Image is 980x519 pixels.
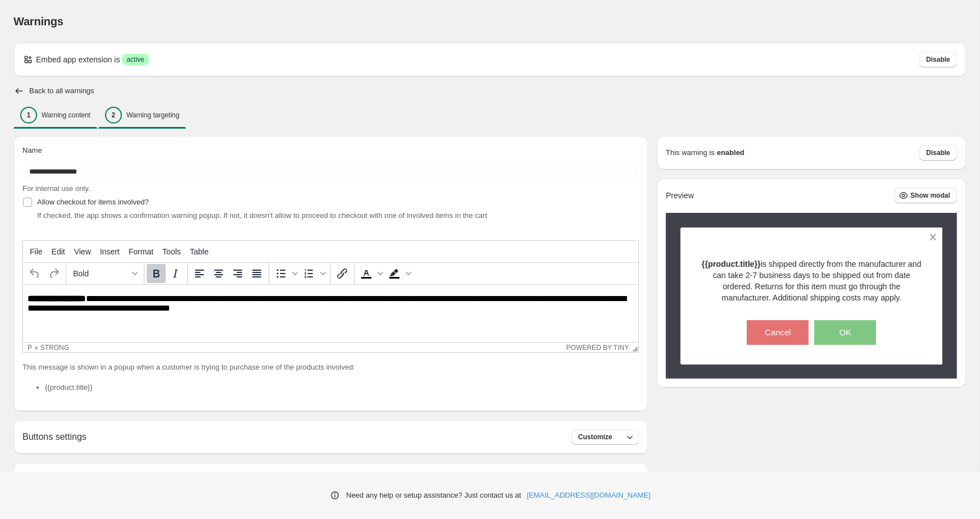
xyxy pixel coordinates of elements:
[13,15,63,28] span: Warnings
[333,264,352,283] button: Insert/edit link
[926,55,950,64] span: Disable
[747,320,809,345] button: Cancel
[190,247,208,256] span: Table
[126,55,144,64] span: active
[30,247,43,256] span: File
[702,259,761,268] strong: {{product.title}}
[98,103,186,127] button: 2Warning targeting
[571,429,639,445] button: Customize
[527,490,651,501] a: [EMAIL_ADDRESS][DOMAIN_NAME]
[52,247,65,256] span: Edit
[23,285,638,342] iframe: Rich Text Area
[22,184,90,193] span: For internal use only.
[40,344,69,352] div: strong
[666,147,715,158] p: This warning is
[22,362,639,373] p: This message is shown in a popup when a customer is trying to purchase one of the products involved:
[700,258,923,303] p: is shipped directly from the manufacturer and can take 2-7 business days to be shipped out from d...
[28,344,32,352] div: p
[37,211,487,220] span: If checked, the app shows a confirmation warning popup. If not, it doesn't allow to proceed to ch...
[20,107,37,124] div: 1
[190,264,209,283] button: Align left
[895,188,957,203] button: Show modal
[100,247,120,256] span: Insert
[13,103,97,127] button: 1Warning content
[247,264,266,283] button: Justify
[129,247,153,256] span: Format
[300,264,328,283] div: Numbered list
[44,264,63,283] button: Redo
[166,264,185,283] button: Italic
[926,148,950,157] span: Disable
[37,198,149,206] span: Allow checkout for items involved?
[105,107,122,124] div: 2
[34,344,38,352] div: »
[74,247,91,256] span: View
[566,344,629,352] a: Powered by Tiny
[42,111,90,120] p: Warning content
[25,264,44,283] button: Undo
[910,191,950,200] span: Show modal
[814,320,876,345] button: OK
[69,264,142,283] button: Formats
[228,264,247,283] button: Align right
[162,247,181,256] span: Tools
[629,343,638,352] div: Resize
[22,431,87,442] h2: Buttons settings
[147,264,166,283] button: Bold
[919,52,957,67] button: Disable
[385,264,413,283] div: Background color
[666,191,694,201] h2: Preview
[22,146,42,154] span: Name
[919,145,957,161] button: Disable
[36,54,120,65] p: Embed app extension is
[717,147,745,158] strong: enabled
[578,432,612,441] span: Customize
[126,111,179,120] p: Warning targeting
[29,86,94,95] h2: Back to all warnings
[271,264,300,283] div: Bullet list
[73,269,128,278] span: Bold
[357,264,385,283] div: Text color
[209,264,228,283] button: Align center
[45,382,639,393] li: {{product.title}}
